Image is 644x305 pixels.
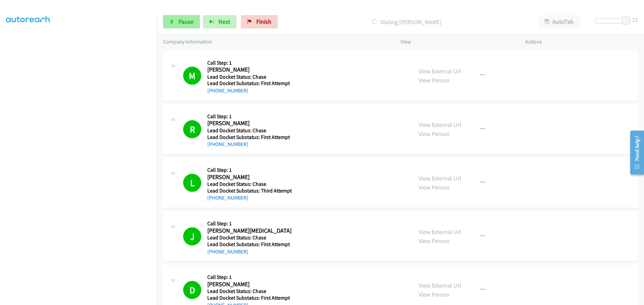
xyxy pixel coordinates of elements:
a: [PHONE_NUMBER] [207,87,248,94]
h1: M [183,67,201,85]
a: View External Url [419,282,461,289]
h2: [PERSON_NAME] [207,281,293,288]
h5: Lead Docket Status: Chase [207,288,293,295]
h5: Call Step: 1 [207,167,293,173]
span: Pause [178,18,194,25]
h5: Lead Docket Substatus: Third Attempt [207,187,293,194]
p: Actions [525,38,638,46]
button: Next [203,15,236,28]
h5: Call Step: 1 [207,113,293,120]
p: Company Information [163,38,388,46]
iframe: Resource Center [625,126,644,179]
p: Dialing [PERSON_NAME] [287,17,526,26]
button: AutoTab [538,15,580,28]
h2: [PERSON_NAME] [207,173,293,181]
a: Pause [163,15,200,28]
h5: Lead Docket Substatus: First Attempt [207,295,293,301]
h2: [PERSON_NAME] [207,66,293,74]
h1: R [183,120,201,138]
a: [PHONE_NUMBER] [207,141,248,147]
a: [PHONE_NUMBER] [207,248,248,255]
a: View Person [419,291,449,298]
span: Finish [256,18,271,25]
a: View External Url [419,121,461,129]
h5: Lead Docket Substatus: First Attempt [207,80,293,87]
a: View Person [419,237,449,245]
a: View External Url [419,174,461,182]
p: View [400,38,513,46]
h5: Lead Docket Substatus: First Attempt [207,134,293,141]
a: View External Url [419,67,461,75]
h5: Lead Docket Status: Chase [207,74,293,80]
a: [PHONE_NUMBER] [207,195,248,201]
h1: L [183,174,201,192]
h2: [PERSON_NAME][MEDICAL_DATA] [207,227,293,235]
h2: [PERSON_NAME] [207,120,293,127]
a: View Person [419,76,449,84]
a: View External Url [419,228,461,236]
h5: Call Step: 1 [207,60,293,66]
h1: J [183,227,201,245]
a: Finish [241,15,278,28]
h5: Lead Docket Substatus: First Attempt [207,241,293,248]
h5: Call Step: 1 [207,274,293,281]
span: Next [218,18,230,25]
a: View Person [419,130,449,138]
h5: Lead Docket Status: Chase [207,181,293,187]
h5: Lead Docket Status: Chase [207,127,293,134]
h1: D [183,281,201,299]
div: 15 [632,15,638,24]
h5: Call Step: 1 [207,220,293,227]
a: View Person [419,183,449,191]
h5: Lead Docket Status: Chase [207,234,293,241]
